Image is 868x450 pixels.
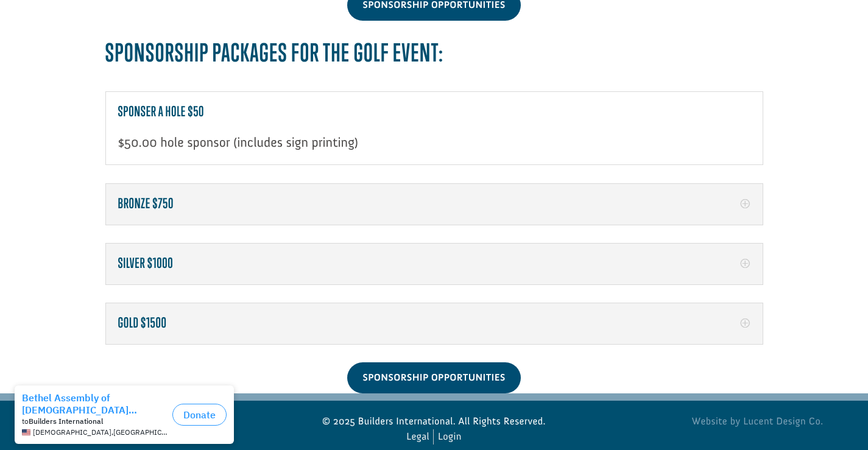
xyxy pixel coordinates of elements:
span: Sponsorship packages for the golf event: [105,38,444,67]
span: [DEMOGRAPHIC_DATA] , [GEOGRAPHIC_DATA] [33,49,168,57]
p: $50.00 hole sponsor (includes sign printing) [118,132,750,152]
h5: Gold $1500 [118,315,750,331]
button: Donate [172,24,227,46]
h5: Silver $1000 [118,256,750,272]
a: Legal [406,429,429,445]
p: © 2025 Builders International. All Rights Reserved. [307,414,561,429]
a: Login [438,429,462,445]
div: to [22,38,168,46]
div: Bethel Assembly of [DEMOGRAPHIC_DATA] donated $1,000 [22,12,168,37]
a: Sponsorship Opportunities [347,362,520,393]
strong: Builders International [29,37,103,46]
a: Website by Lucent Design Co. [570,414,824,429]
h5: Bronze $750 [118,196,750,212]
img: US.png [22,49,30,57]
h5: Sponser a hole $50 [118,104,750,120]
